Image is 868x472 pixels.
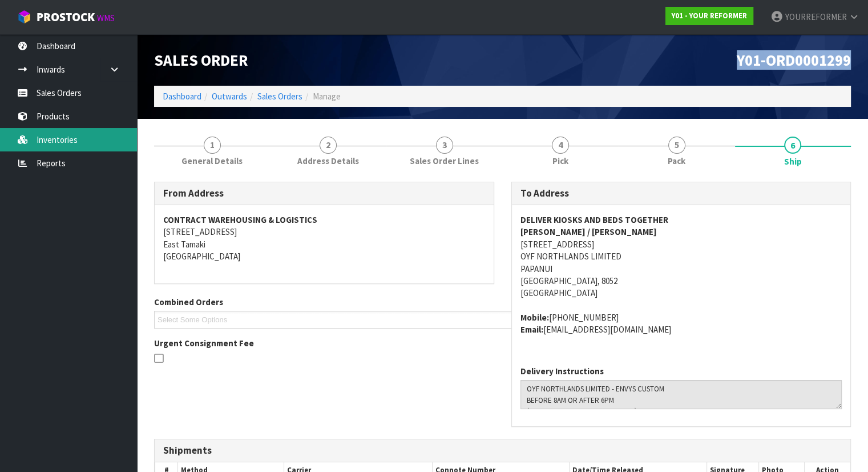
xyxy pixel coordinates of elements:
h3: From Address [163,188,485,199]
small: WMS [97,13,115,23]
address: [STREET_ADDRESS] OYF NORTHLANDS LIMITED PAPANUI [GEOGRAPHIC_DATA], 8052 [GEOGRAPHIC_DATA] [520,214,842,299]
h3: Shipments [163,445,842,456]
span: Ship [784,155,802,167]
span: 5 [668,137,685,154]
address: [STREET_ADDRESS] East Tamaki [GEOGRAPHIC_DATA] [163,214,485,263]
h3: To Address [520,188,842,199]
span: Sales Order [154,50,248,70]
span: 3 [436,137,453,154]
strong: Y01 - YOUR REFORMER [672,11,747,21]
span: Manage [313,91,341,102]
a: Dashboard [163,91,201,102]
span: Pack [668,155,685,167]
strong: DELIVER KIOSKS AND BEDS TOGETHER [520,214,668,225]
label: Urgent Consignment Fee [154,337,254,349]
span: ProStock [37,10,95,25]
label: Combined Orders [154,296,223,308]
strong: [PERSON_NAME] / [PERSON_NAME] [520,226,657,237]
span: 2 [320,137,337,154]
span: 6 [784,137,801,154]
span: General Details [181,155,243,167]
address: [PHONE_NUMBER] [EMAIL_ADDRESS][DOMAIN_NAME] [520,311,842,336]
span: Address Details [297,155,359,167]
a: Outwards [212,91,247,102]
span: Y01-ORD0001299 [737,50,851,70]
strong: CONTRACT WAREHOUSING & LOGISTICS [163,214,317,225]
img: cube-alt.png [17,10,31,24]
span: YOURREFORMER [785,11,847,22]
strong: mobile [520,312,549,323]
label: Delivery Instructions [520,365,604,377]
span: 4 [552,137,569,154]
span: 1 [204,137,221,154]
strong: email [520,324,543,335]
span: Sales Order Lines [410,155,479,167]
a: Sales Orders [257,91,302,102]
span: Pick [552,155,568,167]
